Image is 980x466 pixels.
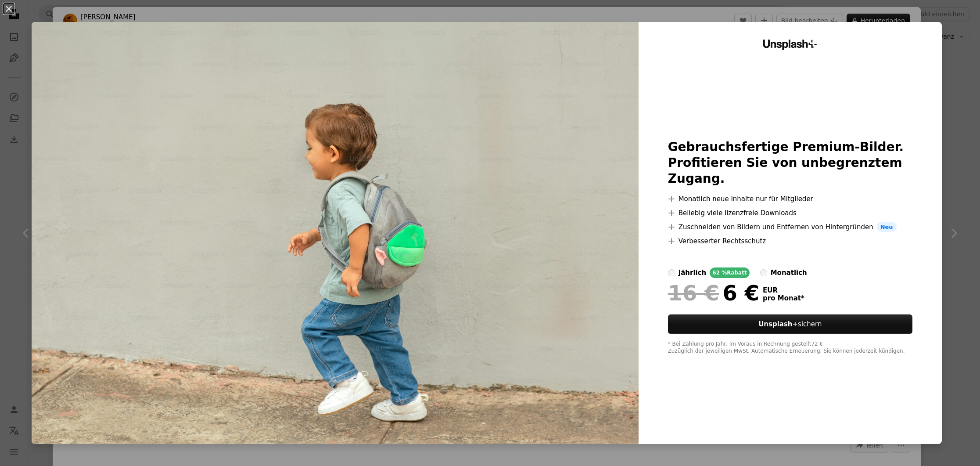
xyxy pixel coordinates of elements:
li: Verbesserter Rechtsschutz [668,236,912,246]
input: jährlich62 %Rabatt [668,269,675,276]
div: 6 € [668,282,759,304]
input: monatlich [760,269,767,276]
span: 16 € [668,282,719,304]
span: pro Monat * [763,294,804,302]
div: 62 % Rabatt [710,267,749,278]
li: Monatlich neue Inhalte nur für Mitglieder [668,194,912,204]
span: Neu [877,222,897,232]
div: * Bei Zahlung pro Jahr, im Voraus in Rechnung gestellt 72 € Zuzüglich der jeweiligen MwSt. Automa... [668,341,912,355]
div: monatlich [771,267,807,278]
h2: Gebrauchsfertige Premium-Bilder. Profitieren Sie von unbegrenztem Zugang. [668,139,912,187]
strong: Unsplash+ [758,320,798,328]
li: Beliebig viele lizenzfreie Downloads [668,208,912,218]
span: EUR [763,286,804,294]
button: Unsplash+sichern [668,314,912,334]
div: jährlich [678,267,707,278]
li: Zuschneiden von Bildern und Entfernen von Hintergründen [668,222,912,232]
